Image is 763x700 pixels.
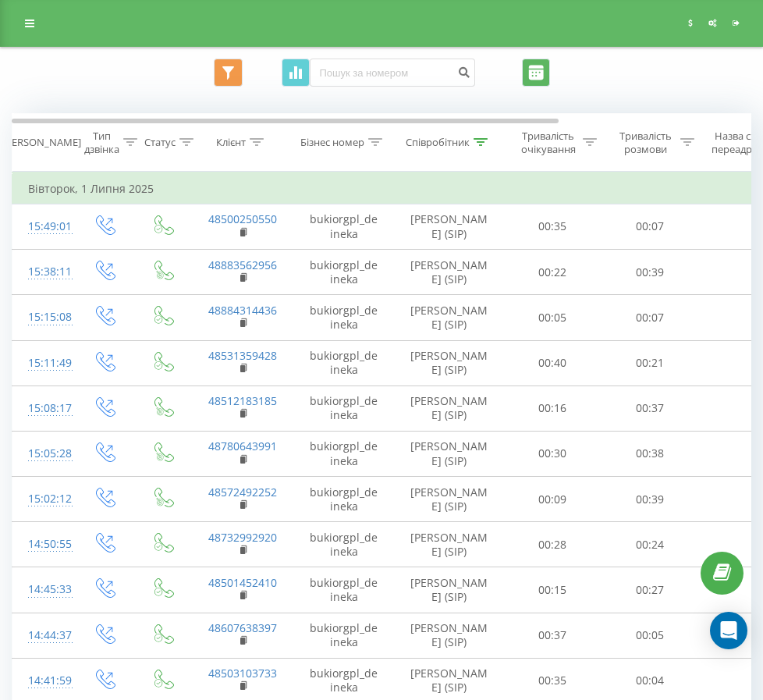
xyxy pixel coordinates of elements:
[208,258,277,272] a: 48883562956
[208,348,277,363] a: 48531359428
[28,211,59,242] div: 15:49:01
[615,130,676,156] div: Тривалість розмови
[395,613,504,658] td: [PERSON_NAME] (SIP)
[504,250,602,295] td: 00:22
[395,204,504,249] td: [PERSON_NAME] (SIP)
[602,295,699,340] td: 00:07
[208,485,277,499] a: 48572492252
[293,431,395,476] td: bukiorgpl_deineka
[395,386,504,431] td: [PERSON_NAME] (SIP)
[602,340,699,386] td: 00:21
[504,431,602,476] td: 00:30
[208,620,277,635] a: 48607638397
[208,211,277,226] a: 48500250550
[208,575,277,590] a: 48501452410
[504,295,602,340] td: 00:05
[300,136,364,149] div: Бізнес номер
[28,439,59,469] div: 15:05:28
[28,348,59,378] div: 15:11:49
[28,529,59,560] div: 14:50:55
[28,666,59,696] div: 14:41:59
[504,567,602,613] td: 00:15
[84,130,119,156] div: Тип дзвінка
[293,295,395,340] td: bukiorgpl_deineka
[208,530,277,545] a: 48732992920
[517,130,579,156] div: Тривалість очікування
[504,613,602,658] td: 00:37
[406,136,470,149] div: Співробітник
[293,386,395,431] td: bukiorgpl_deineka
[2,136,81,149] div: [PERSON_NAME]
[208,666,277,680] a: 48503103733
[395,250,504,295] td: [PERSON_NAME] (SIP)
[28,393,59,424] div: 15:08:17
[602,567,699,613] td: 00:27
[395,340,504,386] td: [PERSON_NAME] (SIP)
[504,340,602,386] td: 00:40
[395,567,504,613] td: [PERSON_NAME] (SIP)
[293,567,395,613] td: bukiorgpl_deineka
[504,522,602,567] td: 00:28
[602,250,699,295] td: 00:39
[395,477,504,522] td: [PERSON_NAME] (SIP)
[293,477,395,522] td: bukiorgpl_deineka
[602,522,699,567] td: 00:24
[293,340,395,386] td: bukiorgpl_deineka
[293,250,395,295] td: bukiorgpl_deineka
[504,386,602,431] td: 00:16
[602,477,699,522] td: 00:39
[208,303,277,318] a: 48884314436
[602,204,699,249] td: 00:07
[310,59,475,87] input: Пошук за номером
[208,439,277,453] a: 48780643991
[208,393,277,408] a: 48512183185
[293,204,395,249] td: bukiorgpl_deineka
[602,613,699,658] td: 00:05
[28,574,59,605] div: 14:45:33
[28,620,59,651] div: 14:44:37
[28,302,59,332] div: 15:15:08
[395,431,504,476] td: [PERSON_NAME] (SIP)
[395,522,504,567] td: [PERSON_NAME] (SIP)
[504,204,602,249] td: 00:35
[216,136,246,149] div: Клієнт
[602,431,699,476] td: 00:38
[395,295,504,340] td: [PERSON_NAME] (SIP)
[293,522,395,567] td: bukiorgpl_deineka
[293,613,395,658] td: bukiorgpl_deineka
[710,612,747,649] div: Open Intercom Messenger
[504,477,602,522] td: 00:09
[28,484,59,514] div: 15:02:12
[602,386,699,431] td: 00:37
[28,257,59,287] div: 15:38:11
[144,136,176,149] div: Статус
